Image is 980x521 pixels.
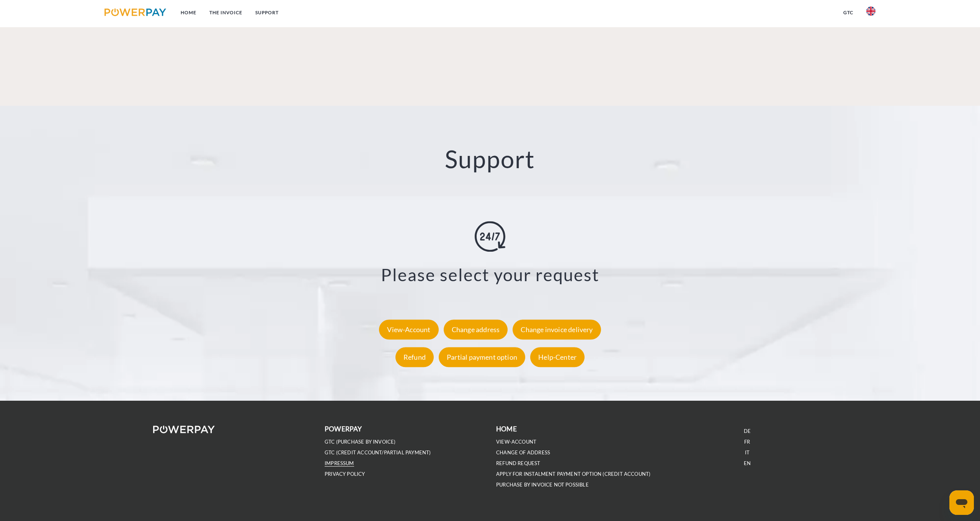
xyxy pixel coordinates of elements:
[153,426,215,433] img: logo-powerpay-white.svg
[379,319,438,339] div: View-Account
[395,347,434,367] div: Refund
[325,471,365,477] a: PRIVACY POLICY
[105,8,166,16] img: logo-powerpay.svg
[394,353,436,361] a: Refund
[325,425,362,433] b: POWERPAY
[837,6,860,20] a: GTC
[325,449,431,456] a: GTC (Credit account/partial payment)
[174,6,203,20] a: Home
[475,221,505,252] img: online-shopping.svg
[496,460,541,467] a: REFUND REQUEST
[744,428,751,434] a: DE
[325,460,354,467] a: IMPRESSUM
[496,425,517,433] b: Home
[496,439,536,445] a: VIEW-ACCOUNT
[745,449,750,456] a: IT
[444,319,508,339] div: Change address
[528,353,586,361] a: Help-Center
[744,439,750,445] a: FR
[249,6,285,20] a: Support
[203,6,249,20] a: THE INVOICE
[511,325,603,334] a: Change invoice delivery
[866,7,875,16] img: en
[437,353,527,361] a: Partial payment option
[513,319,601,339] div: Change invoice delivery
[59,264,921,285] h3: Please select your request
[496,471,650,477] a: APPLY FOR INSTALMENT PAYMENT OPTION (Credit account)
[377,325,440,334] a: View-Account
[496,482,589,488] a: PURCHASE BY INVOICE NOT POSSIBLE
[949,490,974,515] iframe: Button to launch messaging window
[325,439,396,445] a: GTC (Purchase by invoice)
[442,325,510,334] a: Change address
[496,449,550,456] a: CHANGE OF ADDRESS
[439,347,525,367] div: Partial payment option
[530,347,585,367] div: Help-Center
[49,144,931,174] h2: Support
[744,460,751,467] a: EN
